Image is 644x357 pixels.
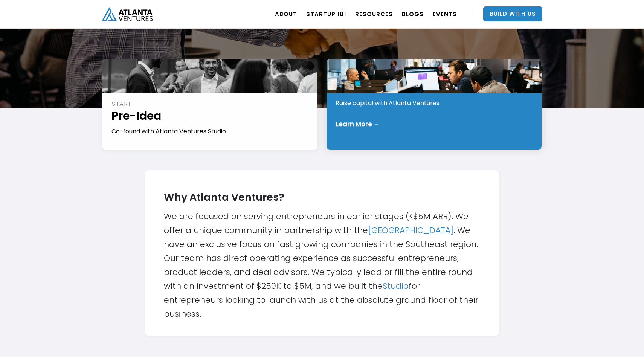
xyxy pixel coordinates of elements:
a: Startup 101 [306,3,346,24]
a: RESOURCES [355,3,393,24]
div: Learn More → [336,120,380,128]
strong: Why Atlanta Ventures? [164,190,284,204]
a: Build With Us [483,6,542,21]
h1: Pre-Idea [111,108,309,124]
a: Studio [383,280,409,292]
a: ABOUT [275,3,297,24]
a: BLOGS [402,3,424,24]
a: EVENTS [433,3,457,24]
div: START [112,100,309,108]
a: STARTPre-IdeaCo-found with Atlanta Ventures Studio [102,59,317,150]
div: We are focused on serving entrepreneurs in earlier stages (<$5M ARR). We offer a unique community... [164,185,480,321]
div: Raise capital with Atlanta Ventures [336,99,533,107]
div: Co-found with Atlanta Ventures Studio [111,127,309,136]
a: [GEOGRAPHIC_DATA] [368,224,453,236]
h1: Early Stage [336,80,533,95]
a: INVESTEarly StageRaise capital with Atlanta VenturesLearn More → [327,59,542,150]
